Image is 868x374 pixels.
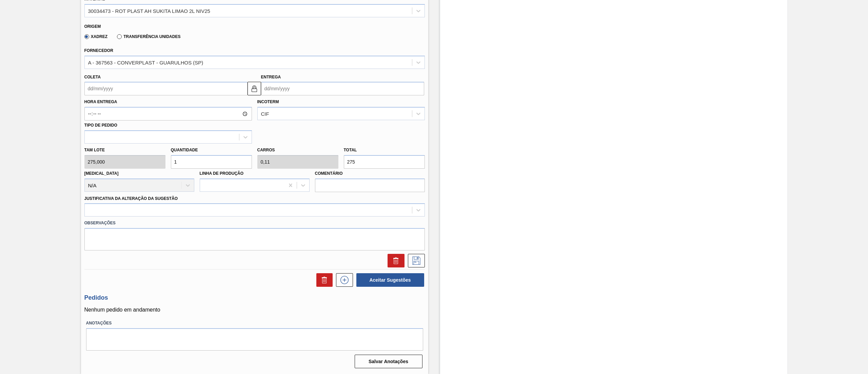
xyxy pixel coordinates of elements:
[84,171,119,176] label: [MEDICAL_DATA]
[257,148,275,152] label: Carros
[344,148,357,152] label: Total
[356,273,424,287] button: Aceitar Sugestões
[84,196,178,201] label: Justificativa da Alteração da Sugestão
[315,169,425,179] label: Comentário
[250,85,258,93] img: locked
[257,99,279,104] label: Incoterm
[84,97,252,107] label: Hora Entrega
[117,34,180,39] label: Transferência Unidades
[86,318,423,328] label: Anotações
[84,82,248,95] input: dd/mm/yyyy
[200,171,244,176] label: Linha de Produção
[261,75,281,79] label: Entrega
[84,48,113,53] label: Fornecedor
[384,254,405,267] div: Excluir Sugestão
[88,59,203,65] div: A - 367563 - CONVERPLAST - GUARULHOS (SP)
[84,145,165,155] label: Tam lote
[405,254,425,267] div: Salvar Sugestão
[84,307,425,313] p: Nenhum pedido em andamento
[261,111,269,117] div: CIF
[88,8,210,14] div: 30034473 - ROT PLAST AH SUKITA LIMAO 2L NIV25
[84,123,117,128] label: Tipo de pedido
[84,34,108,39] label: Xadrez
[84,294,425,301] h3: Pedidos
[313,273,333,287] div: Excluir Sugestões
[84,218,425,228] label: Observações
[353,273,425,287] div: Aceitar Sugestões
[248,82,261,95] button: locked
[84,75,101,79] label: Coleta
[355,355,422,368] button: Salvar Anotações
[261,82,424,95] input: dd/mm/yyyy
[84,24,101,29] label: Origem
[333,273,353,287] div: Nova sugestão
[171,148,198,152] label: Quantidade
